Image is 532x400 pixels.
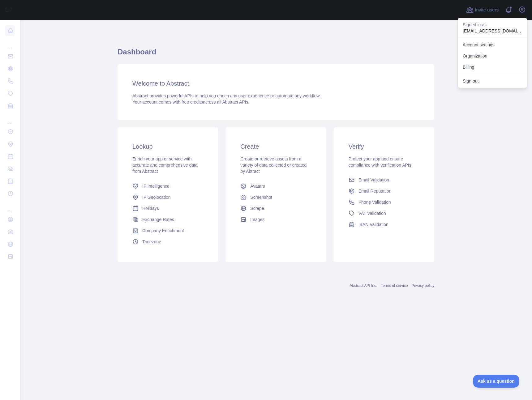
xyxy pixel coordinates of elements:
a: Terms of service [381,283,408,288]
span: Your account comes with across all Abstract APIs. [132,100,249,104]
span: Protect your app and ensure compliance with verification APIs [349,156,411,168]
a: Exchange Rates [130,214,206,225]
a: Organization [458,50,527,62]
a: Privacy policy [412,283,434,288]
span: Company Enrichment [142,228,184,234]
span: Scrape [250,205,264,211]
a: Company Enrichment [130,225,206,236]
a: Screenshot [238,192,314,203]
span: Enrich your app or service with accurate and comprehensive data from Abstract [132,156,198,174]
a: Holidays [130,203,206,214]
span: Screenshot [250,194,272,200]
a: IP Geolocation [130,192,206,203]
div: ... [5,37,15,49]
a: Timezone [130,236,206,247]
span: Phone Validation [358,199,391,205]
iframe: Toggle Customer Support [473,375,520,388]
span: Create or retrieve assets from a variety of data collected or created by Abtract [240,156,307,174]
span: Email Reputation [358,188,392,194]
div: ... [5,200,15,213]
span: Images [250,216,264,223]
div: ... [5,113,15,125]
span: IBAN Validation [358,221,388,228]
a: Images [238,214,314,225]
span: Avatars [250,183,265,189]
button: Sign out [458,75,527,87]
p: Signed in as [463,22,522,28]
a: Scrape [238,203,314,214]
h3: Lookup [132,142,203,151]
h3: Verify [349,142,419,151]
span: Invite users [475,6,499,14]
span: Timezone [142,239,161,245]
span: VAT Validation [358,210,386,216]
button: Invite users [465,5,500,15]
span: IP Geolocation [142,194,171,200]
a: VAT Validation [346,208,422,219]
h3: Welcome to Abstract. [132,79,419,88]
span: Exchange Rates [142,216,174,223]
a: IBAN Validation [346,219,422,230]
h3: Create [240,142,311,151]
span: Holidays [142,205,159,211]
a: IP Intelligence [130,181,206,192]
span: free credits [182,100,203,104]
span: Abstract provides powerful APIs to help you enrich any user experience or automate any workflow. [132,93,321,98]
a: Account settings [458,39,527,50]
a: Avatars [238,181,314,192]
span: Email Validation [358,177,389,183]
span: IP Intelligence [142,183,169,189]
a: Email Validation [346,174,422,185]
p: [EMAIL_ADDRESS][DOMAIN_NAME] [463,28,522,34]
a: Abstract API Inc. [350,283,377,288]
a: Phone Validation [346,197,422,208]
h1: Dashboard [118,47,434,62]
a: Email Reputation [346,185,422,197]
button: Billing [458,62,527,73]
